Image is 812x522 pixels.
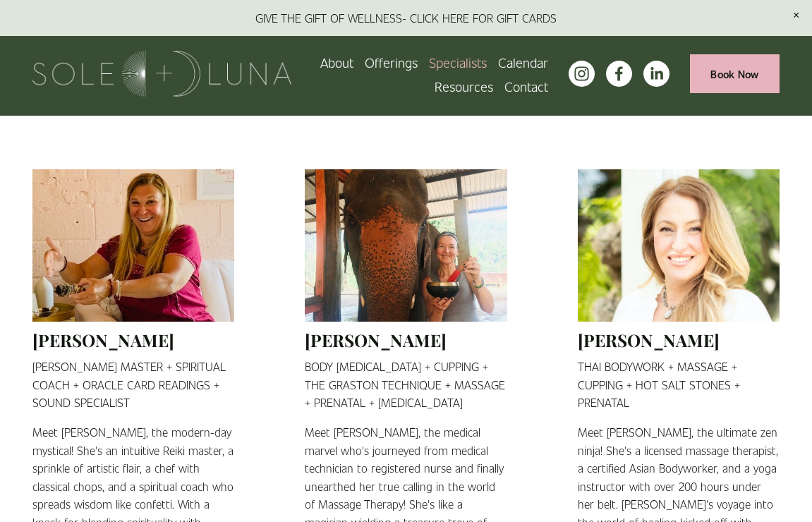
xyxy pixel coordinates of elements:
a: folder dropdown [435,74,493,98]
a: Calendar [498,50,548,74]
a: Book Now [690,54,780,93]
a: instagram-unauth [569,61,595,87]
h2: [PERSON_NAME] [578,329,780,352]
img: Wendy [578,169,780,322]
a: Contact [504,74,548,98]
a: facebook-unauth [606,61,632,87]
a: LinkedIn [643,61,669,87]
p: [PERSON_NAME] MASTER + SPIRITUAL COACH + ORACLE CARD READINGS + SOUND SPECIALIST [32,358,234,412]
a: Specialists [429,50,487,74]
a: folder dropdown [365,50,418,74]
span: Resources [435,75,493,97]
p: BODY [MEDICAL_DATA] + CUPPING + THE GRASTON TECHNIQUE + MASSAGE + PRENATAL + [MEDICAL_DATA] [305,358,507,412]
img: Sole + Luna [32,51,291,97]
p: THAI BODYWORK + MASSAGE + CUPPING + HOT SALT STONES + PRENATAL [578,358,780,412]
span: Offerings [365,51,418,73]
h2: [PERSON_NAME] [32,329,234,352]
a: About [320,50,353,74]
h2: [PERSON_NAME] [305,329,507,352]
